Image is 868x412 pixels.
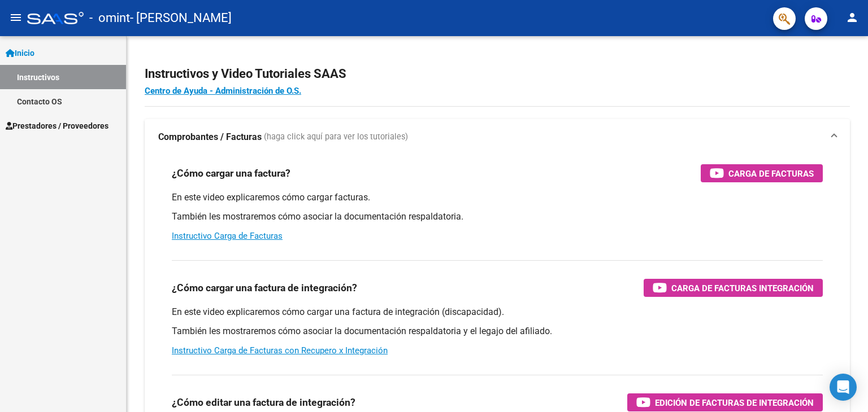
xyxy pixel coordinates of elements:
[830,374,857,401] div: Open Intercom Messenger
[264,131,408,143] span: (haga click aquí para ver los tutoriales)
[701,164,823,182] button: Carga de Facturas
[671,281,814,295] span: Carga de Facturas Integración
[172,191,823,204] p: En este video explicaremos cómo cargar facturas.
[172,231,283,241] a: Instructivo Carga de Facturas
[172,211,823,223] p: También les mostraremos cómo asociar la documentación respaldatoria.
[145,119,850,155] mat-expansion-panel-header: Comprobantes / Facturas (haga click aquí para ver los tutoriales)
[172,306,823,318] p: En este video explicaremos cómo cargar una factura de integración (discapacidad).
[145,86,301,96] a: Centro de Ayuda - Administración de O.S.
[655,396,814,410] span: Edición de Facturas de integración
[172,165,290,181] h3: ¿Cómo cargar una factura?
[172,280,357,296] h3: ¿Cómo cargar una factura de integración?
[130,6,232,30] span: - [PERSON_NAME]
[172,345,388,356] a: Instructivo Carga de Facturas con Recupero x Integración
[728,166,814,181] span: Carga de Facturas
[145,63,850,85] h2: Instructivos y Video Tutoriales SAAS
[172,395,355,410] h3: ¿Cómo editar una factura de integración?
[172,325,823,338] p: También les mostraremos cómo asociar la documentación respaldatoria y el legajo del afiliado.
[89,6,130,30] span: - omint
[158,131,262,143] strong: Comprobantes / Facturas
[6,47,34,59] span: Inicio
[6,120,108,132] span: Prestadores / Proveedores
[9,11,23,24] mat-icon: menu
[627,393,823,411] button: Edición de Facturas de integración
[644,279,823,297] button: Carga de Facturas Integración
[845,11,859,24] mat-icon: person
